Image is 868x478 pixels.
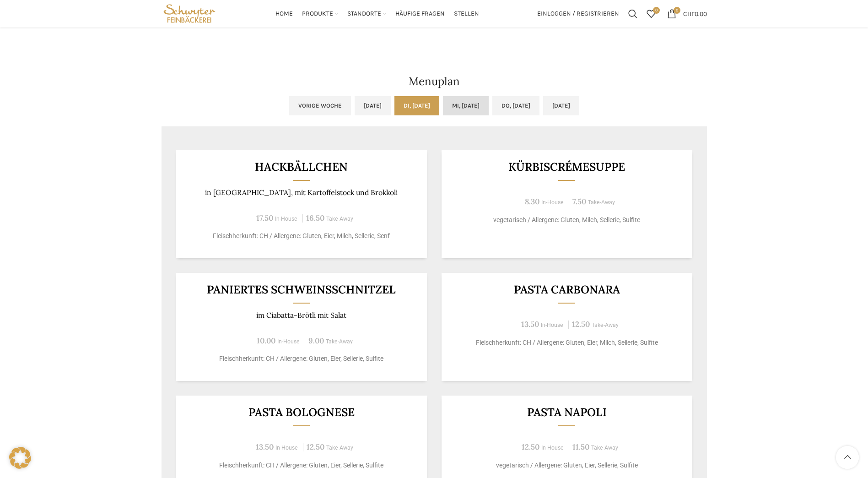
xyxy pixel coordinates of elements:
h3: Hackbällchen [187,161,415,173]
h3: Pasta Carbonara [453,284,681,295]
a: Mi, [DATE] [443,96,489,115]
span: Take-Away [591,445,618,451]
span: 17.50 [256,213,273,223]
p: in [GEOGRAPHIC_DATA], mit Kartoffelstock und Brokkoli [187,188,415,197]
span: Take-Away [588,199,615,206]
a: Suchen [624,5,642,23]
span: Take-Away [326,338,353,345]
p: Fleischherkunft: CH / Allergene: Gluten, Eier, Sellerie, Sulfite [187,354,415,364]
a: Home [275,5,293,23]
span: 0 [653,7,660,14]
a: Site logo [162,9,218,17]
span: 11.50 [572,442,589,452]
a: Stellen [454,5,479,23]
span: Take-Away [326,445,353,451]
span: 0 [674,7,680,14]
a: Vorige Woche [289,96,351,115]
div: Meine Wunschliste [642,5,660,23]
span: In-House [275,216,297,222]
span: 13.50 [521,319,539,329]
span: 12.50 [522,442,539,452]
h3: Kürbiscrémesuppe [453,161,681,173]
h3: Pasta Bolognese [187,407,415,418]
span: In-House [541,322,563,328]
p: Fleischherkunft: CH / Allergene: Gluten, Eier, Milch, Sellerie, Sulfite [453,338,681,348]
span: In-House [277,338,300,345]
p: Fleischherkunft: CH / Allergene: Gluten, Eier, Sellerie, Sulfite [187,461,415,470]
span: 16.50 [306,213,324,223]
a: Produkte [302,5,338,23]
span: Standorte [347,10,381,18]
a: Di, [DATE] [394,96,439,115]
a: [DATE] [543,96,579,115]
p: im Ciabatta-Brötli mit Salat [187,311,415,320]
span: Stellen [454,10,479,18]
span: Produkte [302,10,333,18]
span: 8.30 [525,196,539,206]
span: In-House [541,199,564,206]
a: 0 CHF0.00 [663,5,712,23]
a: [DATE] [355,96,391,115]
span: 12.50 [572,319,590,329]
div: Main navigation [222,5,532,23]
span: Häufige Fragen [395,10,445,18]
span: CHF [683,10,695,17]
p: Fleischherkunft: CH / Allergene: Gluten, Eier, Milch, Sellerie, Senf [187,231,415,241]
span: 12.50 [307,442,324,452]
a: Scroll to top button [836,446,859,469]
span: 13.50 [256,442,274,452]
p: vegetarisch / Allergene: Gluten, Milch, Sellerie, Sulfite [453,215,681,225]
span: Take-Away [592,322,619,328]
span: 10.00 [257,336,275,346]
bdi: 0.00 [683,10,707,17]
span: 7.50 [572,196,586,206]
span: In-House [275,445,298,451]
span: In-House [541,445,564,451]
a: Häufige Fragen [395,5,445,23]
h3: Pasta Napoli [453,407,681,418]
h3: Paniertes Schweinsschnitzel [187,284,415,295]
a: Standorte [347,5,386,23]
span: Home [275,10,293,18]
span: Take-Away [326,216,353,222]
p: vegetarisch / Allergene: Gluten, Eier, Sellerie, Sulfite [453,461,681,470]
h2: Menuplan [162,76,707,87]
span: 9.00 [308,336,324,346]
span: Einloggen / Registrieren [537,11,619,17]
a: 0 [642,5,660,23]
a: Do, [DATE] [492,96,539,115]
a: Einloggen / Registrieren [533,5,624,23]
